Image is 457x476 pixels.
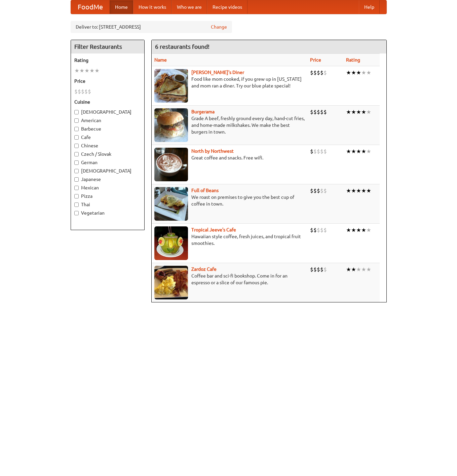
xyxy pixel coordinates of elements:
[313,266,317,273] li: $
[346,226,351,234] li: ★
[346,266,351,273] li: ★
[366,148,371,155] li: ★
[366,226,371,234] li: ★
[74,176,141,183] label: Japanese
[323,187,327,194] li: $
[79,67,84,74] li: ★
[154,69,188,103] img: sallys.jpg
[356,108,361,116] li: ★
[361,187,366,194] li: ★
[74,127,79,131] input: Barbecue
[310,148,313,155] li: $
[317,69,320,76] li: $
[356,266,361,273] li: ★
[74,142,141,149] label: Chinese
[351,226,356,234] li: ★
[74,57,141,64] h5: Rating
[356,226,361,234] li: ★
[366,266,371,273] li: ★
[84,88,88,95] li: $
[81,88,84,95] li: $
[356,69,361,76] li: ★
[154,233,305,247] p: Hawaiian style coffee, fresh juices, and tropical fruit smoothies.
[361,108,366,116] li: ★
[74,186,79,190] input: Mexican
[74,168,141,174] label: [DEMOGRAPHIC_DATA]
[172,0,207,14] a: Who we are
[84,67,89,74] li: ★
[361,69,366,76] li: ★
[74,109,141,115] label: [DEMOGRAPHIC_DATA]
[356,148,361,155] li: ★
[320,69,323,76] li: $
[317,226,320,234] li: $
[351,148,356,155] li: ★
[310,69,313,76] li: $
[71,0,110,14] a: FoodMe
[74,210,141,216] label: Vegetarian
[74,135,79,140] input: Cafe
[323,69,327,76] li: $
[154,148,188,181] img: north.jpg
[74,151,141,157] label: Czech / Slovak
[366,108,371,116] li: ★
[191,109,215,114] a: Burgerama
[310,266,313,273] li: $
[310,187,313,194] li: $
[313,187,317,194] li: $
[317,148,320,155] li: $
[154,187,188,221] img: beans.jpg
[191,266,217,272] a: Zardoz Cafe
[313,108,317,116] li: $
[74,177,79,182] input: Japanese
[154,76,305,89] p: Food like mom cooked, if you grew up in [US_STATE] and mom ran a diner. Try our blue plate special!
[74,169,79,173] input: [DEMOGRAPHIC_DATA]
[74,118,79,123] input: American
[74,160,79,165] input: German
[74,184,141,191] label: Mexican
[313,148,317,155] li: $
[346,108,351,116] li: ★
[366,187,371,194] li: ★
[89,67,94,74] li: ★
[74,67,79,74] li: ★
[361,266,366,273] li: ★
[74,78,141,84] h5: Price
[154,108,188,142] img: burgerama.jpg
[323,108,327,116] li: $
[207,0,247,14] a: Recipe videos
[317,266,320,273] li: $
[74,125,141,132] label: Barbecue
[211,24,227,30] a: Change
[359,0,380,14] a: Help
[74,203,79,207] input: Thai
[74,211,79,215] input: Vegetarian
[133,0,172,14] a: How it works
[313,69,317,76] li: $
[154,272,305,286] p: Coffee bar and sci-fi bookshop. Come in for an espresso or a slice of our famous pie.
[78,88,81,95] li: $
[346,148,351,155] li: ★
[74,117,141,124] label: American
[320,148,323,155] li: $
[191,148,234,154] a: North by Northwest
[313,226,317,234] li: $
[74,193,141,199] label: Pizza
[346,187,351,194] li: ★
[154,226,188,260] img: jeeves.jpg
[154,57,167,63] a: Name
[310,57,321,63] a: Price
[154,266,188,299] img: zardoz.jpg
[191,70,244,75] b: [PERSON_NAME]'s Diner
[191,188,219,193] a: Full of Beans
[361,226,366,234] li: ★
[361,148,366,155] li: ★
[323,226,327,234] li: $
[71,40,144,53] h4: Filter Restaurants
[346,57,360,63] a: Rating
[317,108,320,116] li: $
[74,159,141,166] label: German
